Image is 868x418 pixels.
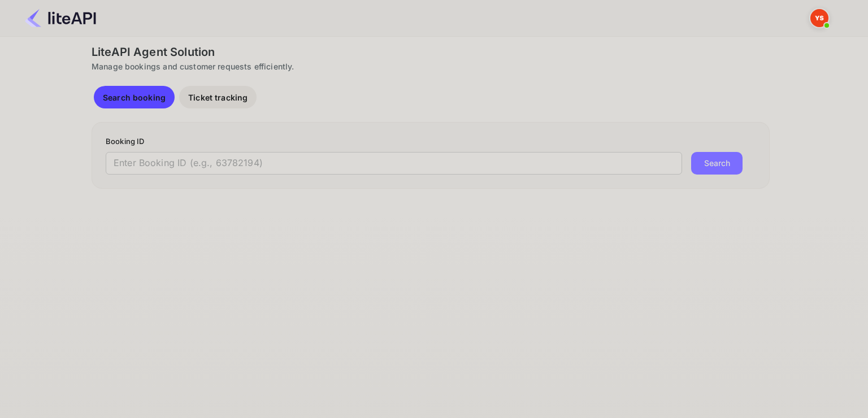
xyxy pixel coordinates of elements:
p: Ticket tracking [188,92,248,103]
p: Search booking [103,92,166,103]
button: Search [691,152,743,175]
img: LiteAPI Logo [25,9,96,27]
input: Enter Booking ID (e.g., 63782194) [106,152,682,175]
div: LiteAPI Agent Solution [92,43,770,60]
img: Yandex Support [810,9,828,27]
p: Booking ID [106,136,756,147]
div: Manage bookings and customer requests efficiently. [92,60,770,72]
